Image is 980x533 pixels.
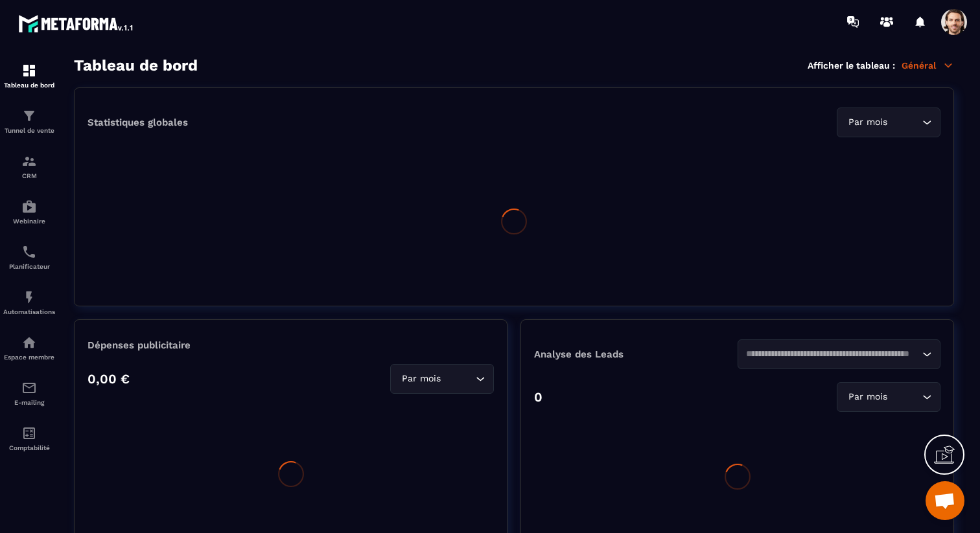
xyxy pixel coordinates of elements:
[3,82,55,89] p: Tableau de bord
[21,108,37,124] img: formation
[3,354,55,361] p: Espace membre
[3,416,55,461] a: accountantaccountantComptabilité
[399,372,443,386] span: Par mois
[3,444,55,451] p: Comptabilité
[845,115,890,130] span: Par mois
[837,382,940,412] div: Search for option
[746,347,920,361] input: Search for option
[21,199,37,214] img: automations
[21,425,37,441] img: accountant
[534,389,542,405] p: 0
[3,189,55,234] a: automationsautomationsWebinaire
[74,56,198,74] h3: Tableau de bord
[3,144,55,189] a: formationformationCRM
[18,12,135,35] img: logo
[87,117,188,128] p: Statistiques globales
[3,370,55,416] a: emailemailE-mailing
[890,390,919,404] input: Search for option
[534,348,738,360] p: Analyse des Leads
[3,218,55,225] p: Webinaire
[3,172,55,179] p: CRM
[3,234,55,280] a: schedulerschedulerPlanificateur
[87,371,130,387] p: 0,00 €
[3,263,55,270] p: Planificateur
[21,289,37,305] img: automations
[837,108,940,137] div: Search for option
[21,380,37,396] img: email
[902,60,954,71] p: Général
[21,153,37,169] img: formation
[738,339,941,369] div: Search for option
[21,335,37,350] img: automations
[21,63,37,78] img: formation
[3,308,55,315] p: Automatisations
[890,115,919,130] input: Search for option
[808,60,895,71] p: Afficher le tableau :
[443,372,472,386] input: Search for option
[3,127,55,134] p: Tunnel de vente
[3,53,55,98] a: formationformationTableau de bord
[3,98,55,144] a: formationformationTunnel de vente
[926,481,964,520] a: Ouvrir le chat
[390,364,494,394] div: Search for option
[3,280,55,325] a: automationsautomationsAutomatisations
[3,399,55,406] p: E-mailing
[3,325,55,370] a: automationsautomationsEspace membre
[87,339,494,351] p: Dépenses publicitaire
[845,390,890,404] span: Par mois
[21,244,37,260] img: scheduler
